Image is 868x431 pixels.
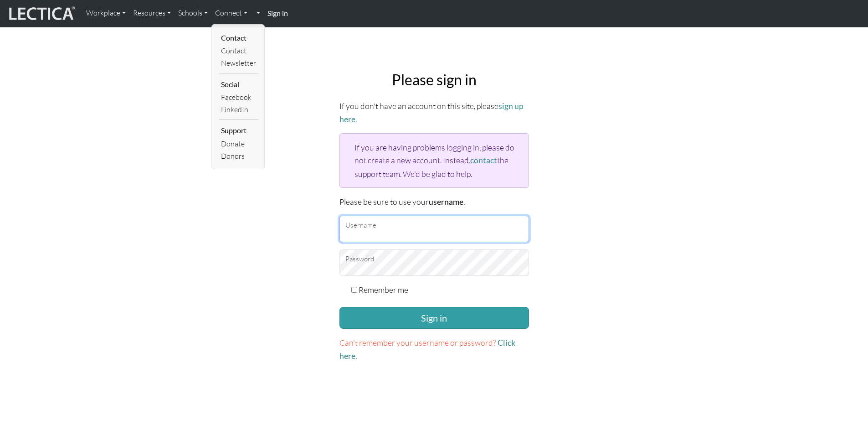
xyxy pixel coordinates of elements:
a: Facebook [219,91,258,104]
h2: Please sign in [339,71,529,88]
li: Contact [219,31,258,45]
a: Donate [219,138,258,150]
a: Newsletter [219,57,258,69]
li: Social [219,77,258,92]
a: LinkedIn [219,104,258,116]
label: Remember me [359,283,408,296]
a: Resources [129,4,175,23]
a: contact [470,156,497,165]
span: Can't remember your username or password? [339,338,496,348]
p: . [339,336,529,363]
input: Username [339,216,529,242]
strong: Sign in [267,9,288,17]
a: Schools [175,4,211,23]
a: Workplace [82,4,129,23]
a: Sign in [264,4,292,23]
a: Donors [219,150,258,162]
p: If you don't have an account on this site, please . [339,99,529,126]
div: If you are having problems logging in, please do not create a new account. Instead, the support t... [339,133,529,187]
p: Please be sure to use your . [339,195,529,208]
a: Contact [219,45,258,57]
img: lecticalive [7,5,75,22]
strong: username [429,197,463,207]
a: Connect [211,4,251,23]
li: Support [219,123,258,138]
button: Sign in [339,307,529,329]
